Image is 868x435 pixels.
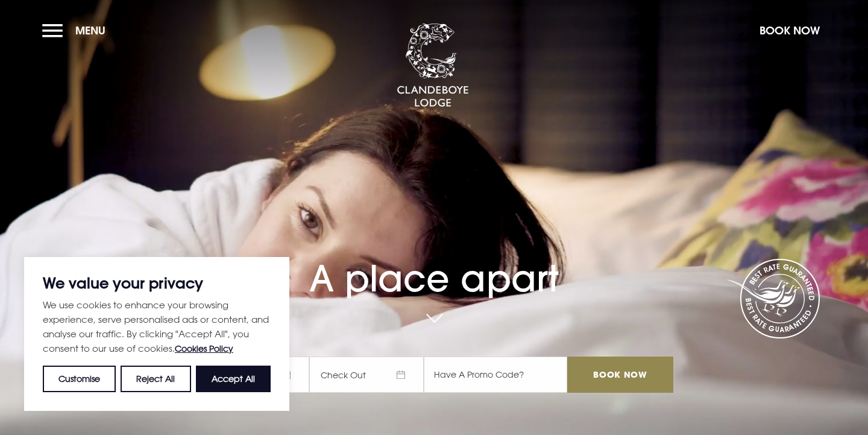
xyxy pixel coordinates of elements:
[42,17,112,43] button: Menu
[397,24,469,108] img: Clandeboye Lodge
[196,366,271,392] button: Accept All
[24,257,289,411] div: We value your privacy
[43,276,271,290] p: We value your privacy
[195,230,673,300] h1: A place apart
[309,357,424,393] span: Check Out
[43,297,271,356] p: We use cookies to enhance your browsing experience, serve personalised ads or content, and analys...
[43,366,116,392] button: Customise
[75,24,105,37] span: Menu
[175,343,233,354] a: Cookies Policy
[424,357,567,393] input: Have A Promo Code?
[753,17,826,43] button: Book Now
[121,366,190,392] button: Reject All
[567,357,673,393] input: Book Now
